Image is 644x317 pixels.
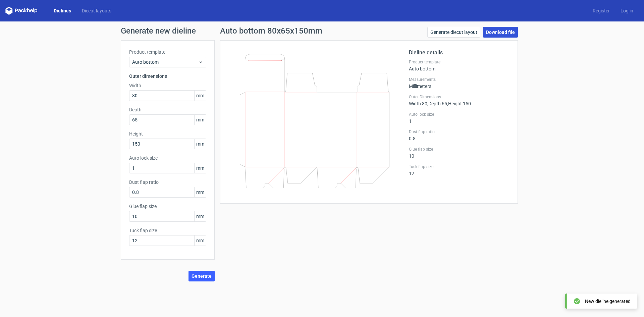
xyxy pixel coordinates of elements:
span: Auto bottom [132,59,198,65]
h1: Generate new dieline [121,27,523,35]
span: Width : 80 [409,101,427,106]
a: Log in [615,7,639,14]
div: New dieline generated [585,298,631,305]
span: , Depth : 65 [427,101,447,106]
h1: Auto bottom 80x65x150mm [220,27,322,35]
a: Download file [483,27,518,38]
a: Register [587,7,615,14]
span: mm [194,139,206,149]
button: Generate [189,271,215,281]
label: Glue flap size [409,147,509,152]
label: Tuck flap size [409,164,509,169]
label: Depth [129,106,206,113]
div: 10 [409,147,509,159]
div: 1 [409,112,509,124]
span: mm [194,235,206,246]
span: mm [194,91,206,101]
div: 0.8 [409,129,509,141]
label: Tuck flap size [129,227,206,234]
span: Generate [192,274,212,278]
a: Dielines [48,7,76,14]
label: Glue flap size [129,203,206,210]
span: mm [194,211,206,221]
label: Product template [409,59,509,65]
label: Height [129,130,206,137]
div: 12 [409,164,509,176]
label: Auto lock size [409,112,509,117]
span: , Height : 150 [447,101,471,106]
label: Product template [129,49,206,55]
span: mm [194,163,206,173]
label: Auto lock size [129,155,206,161]
h2: Dieline details [409,49,509,57]
label: Width [129,82,206,89]
label: Measurements [409,77,509,82]
label: Dust flap ratio [129,179,206,186]
label: Dust flap ratio [409,129,509,135]
div: Auto bottom [409,59,509,71]
label: Outer Dimensions [409,94,509,100]
span: mm [194,187,206,197]
h3: Outer dimensions [129,73,206,80]
span: mm [194,115,206,125]
a: Diecut layouts [76,7,117,14]
a: Generate diecut layout [427,27,480,38]
div: Millimeters [409,77,509,89]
